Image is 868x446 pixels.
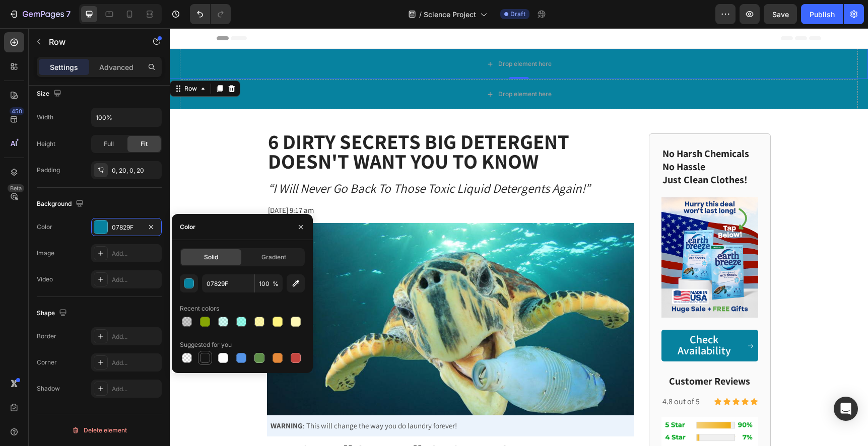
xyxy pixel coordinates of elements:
[424,9,476,20] span: Science Project
[37,166,60,175] div: Padding
[180,222,195,232] div: Color
[508,304,561,329] span: Check Availability
[328,62,382,70] div: Drop element here
[112,275,159,284] div: Add...
[4,4,75,24] button: 7
[492,169,589,289] img: gempages_507814982692373383-c9817f41-445d-4cc9-8180-f871f6fa69fb.png
[37,249,54,258] div: Image
[112,166,159,175] div: 0, 20, 0, 20
[10,107,24,115] div: 450
[492,302,589,333] a: Check Availability
[510,10,525,19] span: Draft
[37,358,57,367] div: Corner
[112,385,159,394] div: Add...
[170,28,868,446] iframe: To enrich screen reader interactions, please activate Accessibility in Grammarly extension settings
[180,340,232,349] div: Suggested for you
[37,87,63,101] div: Size
[104,139,114,148] span: Full
[99,62,133,72] p: Advanced
[112,223,141,232] div: 07829F
[499,346,580,359] strong: Customer Reviews
[772,10,789,19] span: Save
[37,332,56,341] div: Border
[204,253,218,262] span: Solid
[764,4,797,24] button: Save
[419,9,422,20] span: /
[37,422,162,438] button: Delete element
[37,275,53,284] div: Video
[180,304,219,313] div: Recent colors
[37,113,53,122] div: Width
[112,332,159,341] div: Add...
[8,184,24,192] div: Beta
[98,177,144,187] span: [DATE] 9:17 am
[190,4,231,24] div: Undo/Redo
[37,197,86,211] div: Background
[92,108,161,126] input: Auto
[493,132,536,145] strong: No Hassle
[37,384,60,393] div: Shadow
[801,4,843,24] button: Publish
[101,393,133,402] strong: WARNING
[261,253,286,262] span: Gradient
[50,62,78,72] p: Settings
[834,397,858,421] div: Open Intercom Messenger
[49,36,135,48] p: Row
[493,145,578,158] strong: Just Clean Clothes!
[273,279,279,288] span: %
[112,249,159,258] div: Add...
[72,424,127,436] div: Delete element
[66,8,71,20] p: 7
[493,366,535,381] p: 4.8 out of 5
[493,119,579,132] strong: No Harsh Chemicals
[141,139,148,148] span: Fit
[37,222,52,232] div: Color
[37,307,69,320] div: Shape
[98,100,399,146] strong: 6 Dirty Secrets Big Detergent Doesn't Want You to Know
[112,358,159,367] div: Add...
[202,274,254,292] input: Eg: FFFFFF
[328,32,382,40] div: Drop element here
[98,152,420,168] i: “I Will Never Go Back To Those Toxic Liquid Detergents Again!”
[101,393,287,402] span: : This will change the way you do laundry forever!
[37,139,55,148] div: Height
[810,9,835,20] div: Publish
[13,56,29,65] div: Row
[97,195,464,387] img: sea-turtles-smell-ocean-plastic-shutterstock.jpg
